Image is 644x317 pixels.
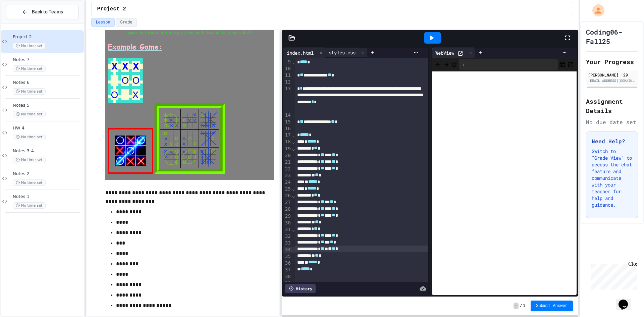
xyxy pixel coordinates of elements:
[91,18,114,27] button: Lesson
[283,86,292,112] div: 13
[13,134,46,140] span: No time set
[283,132,292,139] div: 17
[283,112,292,119] div: 14
[283,159,292,166] div: 21
[283,146,292,152] div: 19
[292,133,295,138] span: Fold line
[432,49,458,56] div: WebView
[13,103,83,108] span: Notes 5
[13,157,46,163] span: No time set
[520,303,522,309] span: /
[536,303,568,309] span: Submit Answer
[3,3,46,43] div: Chat with us now!Close
[325,49,359,56] div: styles.css
[616,290,637,310] iframe: chat widget
[283,139,292,145] div: 18
[13,34,83,40] span: Project 2
[32,8,63,15] span: Back to Teams
[283,179,292,186] div: 24
[523,303,525,309] span: 1
[559,60,566,68] button: Console
[292,59,295,65] span: Fold line
[283,48,325,58] div: index.html
[13,202,46,209] span: No time set
[531,301,573,311] button: Submit Answer
[585,3,606,18] div: My Account
[514,303,519,309] span: -
[13,88,46,95] span: No time set
[283,213,292,220] div: 29
[592,137,632,145] h3: Need Help?
[432,71,577,295] iframe: Web Preview
[292,186,295,192] span: Fold line
[588,261,637,289] iframe: chat widget
[586,57,638,66] h2: Your Progress
[283,240,292,247] div: 33
[292,227,295,232] span: Fold line
[97,5,126,13] span: Project 2
[592,148,632,208] p: Switch to "Grade View" to access the chat feature and communicate with your teacher for help and ...
[13,171,83,177] span: Notes 2
[283,226,292,233] div: 31
[283,59,292,65] div: 9
[13,57,83,63] span: Notes 7
[13,125,83,131] span: HW 4
[283,247,292,253] div: 34
[588,78,636,83] div: [EMAIL_ADDRESS][DOMAIN_NAME]
[283,273,292,280] div: 38
[283,49,317,56] div: index.html
[283,206,292,213] div: 28
[292,139,295,145] span: Fold line
[13,65,46,72] span: No time set
[459,59,558,70] div: /
[283,199,292,206] div: 27
[283,172,292,179] div: 23
[443,60,449,68] span: Forward
[13,111,46,117] span: No time set
[283,267,292,273] div: 37
[283,280,292,287] div: 39
[432,48,475,58] div: WebView
[586,97,638,115] h2: Assignment Details
[283,260,292,267] div: 36
[435,60,441,68] span: Back
[283,166,292,172] div: 22
[567,60,574,68] button: Open in new tab
[586,27,638,46] h1: Coding06-Fall25
[283,220,292,226] div: 30
[283,193,292,199] div: 26
[325,48,367,58] div: styles.css
[283,119,292,125] div: 15
[13,194,83,200] span: Notes 1
[13,148,83,154] span: Notes 3-4
[283,72,292,79] div: 11
[283,79,292,86] div: 12
[13,80,83,86] span: Notes 6
[283,186,292,193] div: 25
[588,72,636,78] div: [PERSON_NAME] '29
[283,152,292,159] div: 20
[283,253,292,260] div: 35
[116,18,137,27] button: Grade
[283,233,292,240] div: 32
[292,146,295,151] span: Fold line
[13,179,46,186] span: No time set
[13,43,46,49] span: No time set
[283,65,292,72] div: 10
[586,118,638,126] div: No due date set
[6,5,78,19] button: Back to Teams
[451,60,458,68] button: Refresh
[292,193,295,198] span: Fold line
[283,125,292,132] div: 16
[285,284,316,293] div: History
